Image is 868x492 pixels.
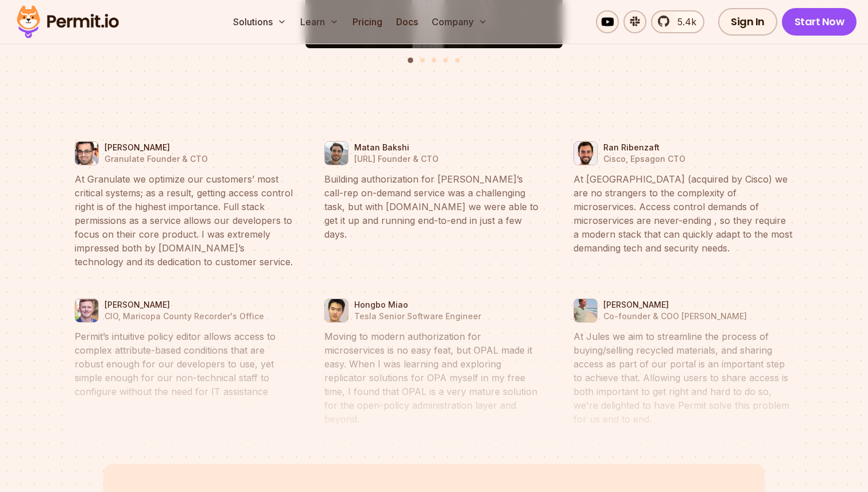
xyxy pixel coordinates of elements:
[354,153,439,165] p: [URL] Founder & CTO
[782,8,857,36] a: Start Now
[75,296,98,326] img: Nate Young | CIO, Maricopa County Recorder's Office
[11,2,124,41] img: Permit logo
[75,172,294,269] blockquote: At Granulate we optimize our customers’ most critical systems; as a result, getting access contro...
[325,138,348,168] img: Matan Bakshi | Buzzer.ai Founder & CTO
[75,138,98,168] img: Tal Saiag | Granulate Founder & CTO
[427,10,492,33] button: Company
[603,299,747,311] p: [PERSON_NAME]
[603,153,685,165] p: Cisco, Epsagon CTO
[104,311,264,322] p: CIO, Maricopa County Recorder's Office
[573,172,793,255] blockquote: At [GEOGRAPHIC_DATA] (acquired by Cisco) we are no strangers to the complexity of microservices. ...
[104,142,208,153] p: [PERSON_NAME]
[75,330,294,398] blockquote: Permit’s intuitive policy editor allows access to complex attribute-based conditions that are rob...
[354,142,439,153] p: Matan Bakshi
[392,10,423,33] a: Docs
[228,10,291,33] button: Solutions
[443,58,448,63] button: Go to slide 4
[296,10,343,33] button: Learn
[324,330,544,426] blockquote: Moving to modern authorization for microservices is no easy feat, but OPAL made it easy. When I w...
[348,10,387,33] a: Pricing
[574,138,597,168] img: Ran Ribenzaft | Cisco, Epsagon CTO
[104,153,208,165] p: Granulate Founder & CTO
[104,299,264,311] p: [PERSON_NAME]
[718,8,777,36] a: Sign In
[67,47,801,64] ul: Select a slide to show
[325,296,348,326] img: Hongbo Miao | Tesla Senior Software Engineer
[420,58,425,63] button: Go to slide 2
[671,15,696,29] span: 5.4k
[354,299,481,311] p: Hongbo Miao
[603,142,685,153] p: Ran Ribenzaft
[573,330,793,426] blockquote: At Jules we aim to streamline the process of buying/selling recycled materials, and sharing acces...
[408,57,413,63] button: Go to slide 1
[603,311,747,322] p: Co-founder & COO [PERSON_NAME]
[432,58,436,63] button: Go to slide 3
[574,296,597,326] img: Jean Philippe Boul | Co-founder & COO Jules AI
[354,311,481,322] p: Tesla Senior Software Engineer
[455,58,460,63] button: Go to slide 5
[324,172,544,241] blockquote: Building authorization for [PERSON_NAME]’s call-rep on-demand service was a challenging task, but...
[651,10,704,33] a: 5.4k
